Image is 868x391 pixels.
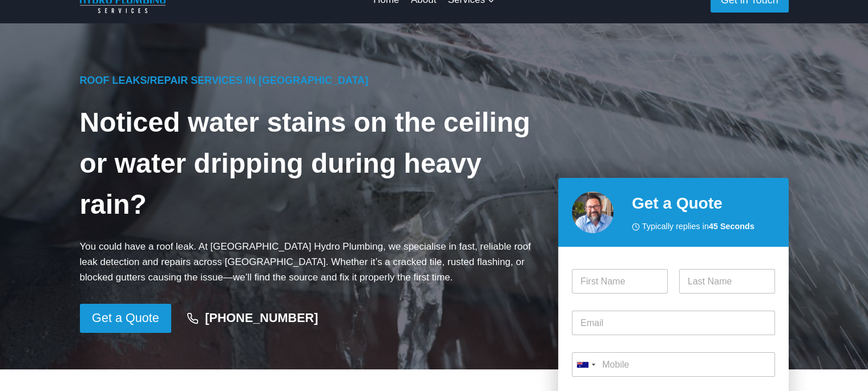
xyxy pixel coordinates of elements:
[80,102,540,225] h1: Noticed water stains on the ceiling or water dripping during heavy rain?
[709,222,754,231] strong: 45 Seconds
[80,73,540,88] h6: Roof Leaks/Repair Services in [GEOGRAPHIC_DATA]
[572,352,774,377] input: Mobile
[92,308,159,328] span: Get a Quote
[572,311,774,335] input: Email
[632,192,775,215] h2: Get a Quote
[572,269,668,294] input: First Name
[176,306,329,332] a: [PHONE_NUMBER]
[80,239,540,286] p: You could have a roof leak. At [GEOGRAPHIC_DATA] Hydro Plumbing, we specialise in fast, reliable ...
[80,304,172,333] a: Get a Quote
[642,220,754,233] span: Typically replies in
[205,311,318,325] strong: [PHONE_NUMBER]
[679,269,775,294] input: Last Name
[572,352,599,377] button: Selected country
